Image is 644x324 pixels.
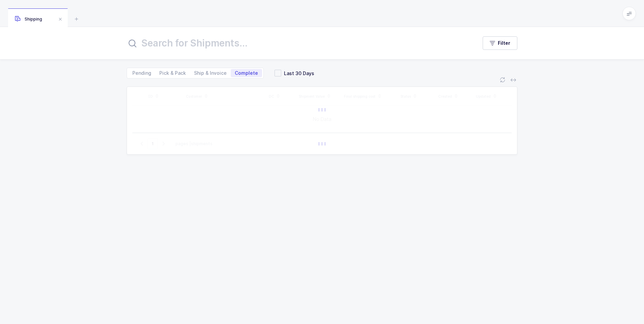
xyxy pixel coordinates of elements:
span: Last 30 Days [281,70,314,76]
span: Pending [132,71,151,75]
span: Filter [498,40,510,46]
input: Search for Shipments... [127,35,469,51]
span: Shipping [15,17,42,22]
span: Complete [235,71,258,75]
span: Ship & Invoice [194,71,227,75]
span: Pick & Pack [159,71,186,75]
button: Filter [483,36,517,50]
